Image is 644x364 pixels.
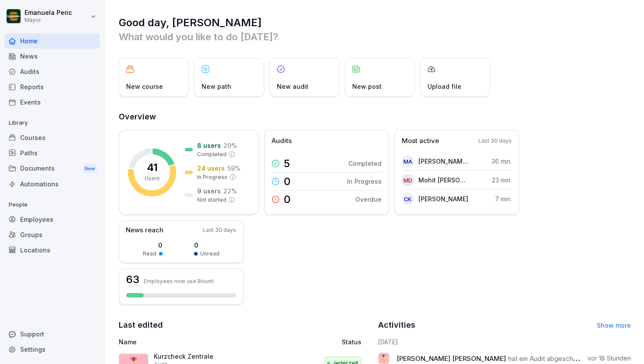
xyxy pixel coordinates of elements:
font: 41 [147,161,158,174]
a: Events [4,94,100,110]
font: Last 30 days [478,137,512,144]
font: Mayor [25,17,41,23]
span: [PERSON_NAME] [PERSON_NAME] [396,354,506,363]
font: 0 [158,241,163,249]
font: New post [352,83,382,90]
font: [PERSON_NAME] [418,195,468,203]
font: Users [145,175,160,182]
font: MA [403,158,412,165]
font: 0 [284,175,290,188]
font: Automations [20,180,59,188]
a: Locations [4,242,100,258]
font: Support [20,330,44,338]
font: Completed [197,151,226,157]
a: Paths [4,145,100,161]
font: People [9,201,28,208]
font: Most active [402,136,439,145]
font: Overview [119,112,156,121]
font: Documents [20,164,55,172]
font: Library [9,119,28,126]
font: 63 [126,273,139,286]
font: 23 min. [492,176,512,184]
font: MD [403,177,412,184]
a: Reports [4,79,100,94]
font: Emanuela [25,9,55,16]
span: hat ein Audit abgeschlossen [508,354,593,363]
a: Groups [4,227,100,242]
p: vor 18 Stunden [587,354,631,363]
p: Name [119,337,273,346]
font: Home [20,37,38,45]
font: News reach [126,226,163,234]
font: Events [20,98,41,106]
font: 36 min. [492,157,512,165]
font: % [231,142,237,149]
font: 22 [223,187,231,195]
font: Paths [20,149,38,157]
font: News [20,52,38,60]
font: Locations [20,246,50,254]
font: Upload file [428,83,461,90]
font: 59 [227,164,235,172]
h6: [DATE] [378,337,631,346]
font: New audit [277,83,308,90]
a: Employees [4,212,100,227]
font: New [85,165,95,171]
font: 8 users [197,142,221,149]
font: Good day, [PERSON_NAME] [119,16,262,29]
font: Courses [20,134,46,141]
a: Courses [4,130,100,145]
a: Settings [4,342,100,357]
a: DocumentsNew [4,161,100,177]
font: Completed [348,160,382,167]
font: Last edited [119,320,163,329]
font: Peric [57,9,72,16]
font: 0 [284,193,290,206]
font: In Progress [197,174,227,180]
font: 20 [223,142,231,149]
font: % [235,164,241,172]
font: % [231,187,237,195]
p: Status [342,337,361,346]
font: 24 users [197,164,225,172]
font: Groups [20,231,42,238]
font: Not started [197,196,226,203]
font: CK [404,196,412,203]
font: Audits [20,68,39,75]
font: In Progress [347,178,382,185]
p: Kurzcheck Zentrale [154,353,241,360]
font: Mohit [PERSON_NAME] [418,176,488,184]
font: What would you like to do [DATE]? [119,31,278,42]
font: Audits [272,136,292,145]
font: Activities [378,320,415,329]
font: [PERSON_NAME] [PERSON_NAME] [418,157,520,165]
font: 9 users [197,187,221,195]
a: Home [4,33,100,49]
a: Show more [597,322,631,329]
font: Read [143,250,156,257]
font: Overdue [355,196,382,203]
a: Automations [4,176,100,192]
font: New course [126,83,163,90]
font: Last 30 days [203,227,236,233]
font: Employees now use Bounti [144,278,214,284]
font: 7 min. [495,195,512,203]
font: 5 [284,157,290,170]
font: Settings [20,346,46,353]
font: 0 [194,241,198,249]
a: Audits [4,64,100,79]
font: New path [202,83,231,90]
font: Reports [20,83,44,91]
font: Employees [20,216,53,223]
a: News [4,49,100,64]
font: Unread [200,250,219,257]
